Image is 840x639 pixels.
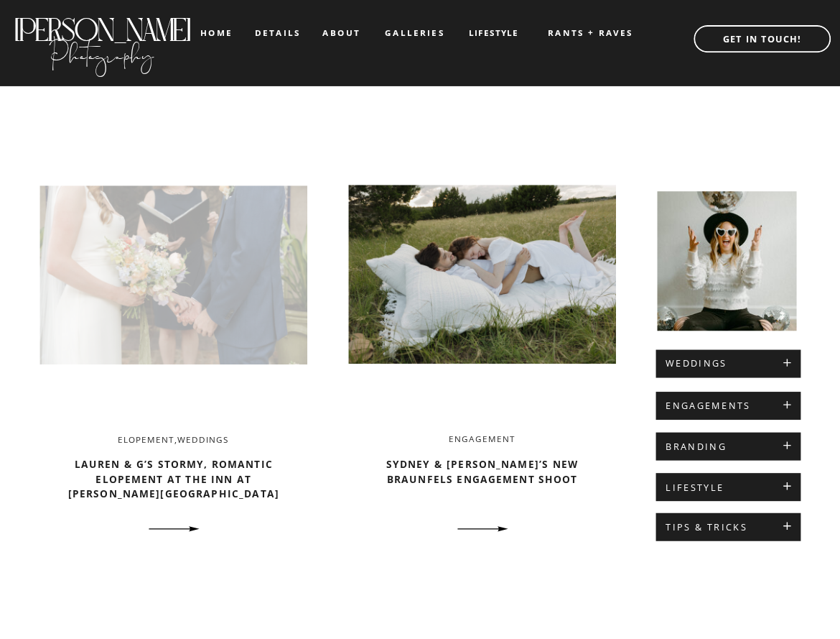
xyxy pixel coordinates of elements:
[68,457,279,500] a: Lauren & G’s Stormy, Romantic Elopement at The Inn at [PERSON_NAME][GEOGRAPHIC_DATA]
[12,27,192,73] a: Photography
[666,522,791,533] a: TIPS & TRICKS
[322,28,360,38] a: about
[385,28,443,38] a: galleries
[255,28,301,37] a: details
[40,134,307,416] a: Lauren & G’s Stormy, Romantic Elopement at The Inn at Jennifer’s Garden
[666,441,791,453] a: BRANDING
[459,28,529,38] a: LIFESTYLE
[666,400,791,412] a: ENGAGEMENTS
[349,133,616,415] a: Sydney & Kevin’s New Braunfels Engagement Shoot
[118,433,174,446] a: Elopement
[451,517,514,541] a: Sydney & Kevin’s New Braunfels Engagement Shoot
[142,517,205,541] a: Lauren & G’s Stormy, Romantic Elopement at The Inn at Jennifer’s Garden
[723,33,801,46] b: GET IN TOUCH!
[107,435,240,445] h3: ,
[449,433,515,445] a: Engagement
[200,28,233,37] a: home
[666,358,791,369] a: WEDDINGS
[386,457,579,485] a: Sydney & [PERSON_NAME]’s New Braunfels Engagement Shoot
[535,28,647,38] a: RANTS + RAVES
[12,12,192,35] a: [PERSON_NAME]
[177,433,229,446] a: Weddings
[666,482,791,493] a: LIFESTYLE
